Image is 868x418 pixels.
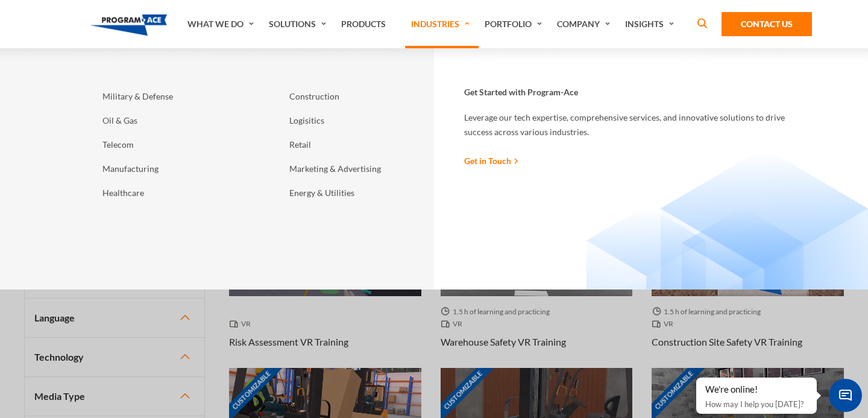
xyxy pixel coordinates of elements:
[96,109,241,133] a: Oil & Gas
[283,181,428,205] a: Energy & Utilities
[96,133,241,157] a: Telecom
[283,84,428,109] a: Construction
[96,84,241,109] a: Military & Defense
[705,397,808,411] p: How may I help you [DATE]?
[283,109,428,133] a: Logisitics
[283,133,428,157] a: Retail
[722,12,812,36] a: Contact Us
[829,379,862,412] span: Chat Widget
[90,14,167,36] img: Program-Ace
[283,157,428,181] a: Marketing & Advertising
[464,86,578,98] strong: Get Started with Program-Ace
[464,154,518,167] a: Get in Touch
[464,110,808,139] p: Leverage our tech expertise, comprehensive services, and innovative solutions to drive success ac...
[96,181,241,205] a: Healthcare
[96,157,241,181] a: Manufacturing
[705,384,808,396] div: We're online!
